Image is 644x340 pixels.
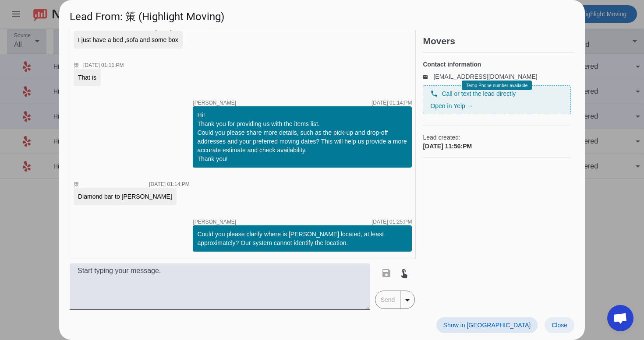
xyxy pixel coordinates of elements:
div: Hi! Thank you for providing us with the items list. Could you please share more details, such as ... [197,111,407,163]
mat-icon: phone [430,90,438,98]
div: I just have a bed ,sofa and some box [78,35,178,44]
span: Close [552,322,567,329]
span: Show in [GEOGRAPHIC_DATA] [443,322,531,329]
div: [DATE] 01:14:PM [372,100,412,105]
h4: Contact information [423,60,571,69]
span: Lead created: [423,133,571,142]
div: Open chat [607,305,633,331]
span: 策 [74,62,79,68]
span: [PERSON_NAME] [193,100,236,105]
span: Temp Phone number available [466,83,527,88]
div: Diamond bar to [PERSON_NAME] [78,192,172,201]
div: [DATE] 01:14:PM [149,182,189,187]
span: [PERSON_NAME] [193,219,236,224]
button: Close [545,317,574,333]
span: Call or text the lead directly [442,89,516,98]
h2: Movers [423,37,574,46]
div: [DATE] 01:11:PM [83,63,124,68]
span: 策 [74,181,79,187]
mat-icon: touch_app [399,268,409,278]
div: [DATE] 01:25:PM [372,219,412,224]
button: Show in [GEOGRAPHIC_DATA] [436,317,538,333]
a: [EMAIL_ADDRESS][DOMAIN_NAME] [433,73,537,80]
a: Open in Yelp → [430,102,473,109]
div: Could you please clarify where is [PERSON_NAME] located, at least approximately? Our system canno... [197,230,407,247]
div: [DATE] 11:56:PM [423,142,571,151]
mat-icon: arrow_drop_down [402,295,413,305]
div: [DATE] 01:11:PM [155,25,195,30]
mat-icon: email [423,74,433,79]
div: That is [78,73,96,82]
